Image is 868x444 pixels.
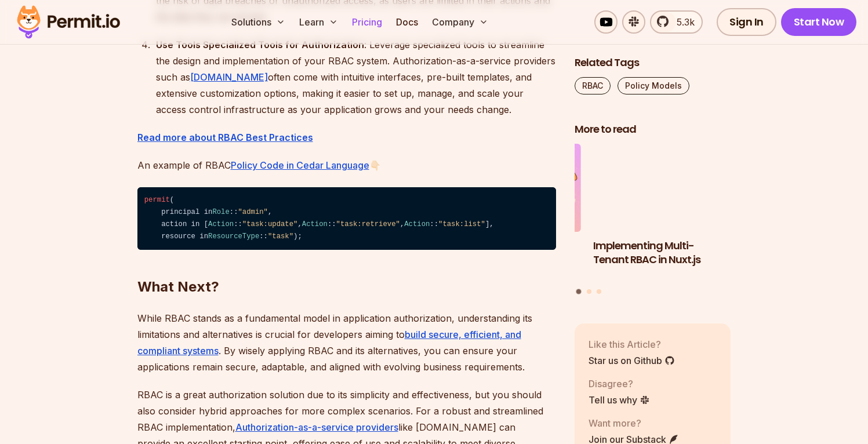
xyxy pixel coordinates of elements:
[404,220,430,228] span: Action
[576,289,582,294] button: Go to slide 1
[589,376,650,390] p: Disagree?
[575,122,731,137] h2: More to read
[593,144,750,232] img: Implementing Multi-Tenant RBAC in Nuxt.js
[347,10,387,34] a: Pricing
[618,77,689,94] a: Policy Models
[156,37,556,118] div: : Leverage specialized tools to streamline the design and implementation of your RBAC system. Aut...
[593,238,750,267] h3: Implementing Multi-Tenant RBAC in Nuxt.js
[575,56,731,70] h2: Related Tags
[208,220,234,228] span: Action
[438,220,485,228] span: "task:list"
[597,289,601,293] button: Go to slide 3
[190,71,268,83] a: [DOMAIN_NAME]
[137,132,313,143] a: Read more about RBAC Best Practices
[137,278,219,295] strong: What Next?
[589,416,679,430] p: Want more?
[235,421,398,433] a: Authorization-as-a-service providers
[424,238,581,281] h3: Policy-Based Access Control (PBAC) Isn’t as Great as You Think
[717,8,776,36] a: Sign In
[650,10,703,34] a: 5.3k
[137,157,556,173] p: An example of RBAC 👇🏻
[137,187,556,250] code: ( principal in :: , action in [ :: , :: , :: ], resource in :: );
[156,39,364,50] strong: Use Tools Specialized Tools for Authorization
[391,10,423,34] a: Docs
[427,10,493,34] button: Company
[781,8,857,36] a: Start Now
[227,10,290,34] button: Solutions
[575,144,731,296] div: Posts
[589,392,650,406] a: Tell us why
[670,15,695,29] span: 5.3k
[593,144,750,282] a: Implementing Multi-Tenant RBAC in Nuxt.jsImplementing Multi-Tenant RBAC in Nuxt.js
[593,144,750,282] li: 1 of 3
[589,337,675,351] p: Like this Article?
[424,144,581,282] li: 3 of 3
[295,10,343,34] button: Learn
[424,144,581,232] img: Policy-Based Access Control (PBAC) Isn’t as Great as You Think
[144,196,170,204] span: permit
[575,77,611,94] a: RBAC
[238,208,267,216] span: "admin"
[336,220,400,228] span: "task:retrieve"
[302,220,328,228] span: Action
[587,289,591,293] button: Go to slide 2
[137,310,556,375] p: While RBAC stands as a fundamental model in application authorization, understanding its limitati...
[589,353,675,367] a: Star us on Github
[268,232,293,241] span: "task"
[12,2,125,42] img: Permit logo
[231,159,369,171] a: Policy Code in Cedar Language
[242,220,298,228] span: "task:update"
[208,232,259,241] span: ResourceType
[212,208,229,216] span: Role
